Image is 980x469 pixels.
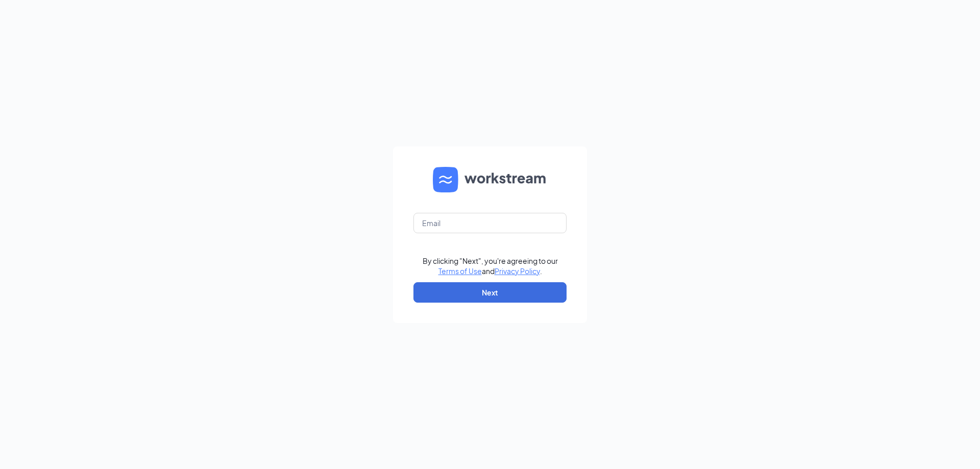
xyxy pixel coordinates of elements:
img: WS logo and Workstream text [433,167,547,192]
div: By clicking "Next", you're agreeing to our and . [423,256,558,276]
a: Terms of Use [438,266,482,276]
input: Email [413,213,567,233]
a: Privacy Policy [495,266,540,276]
button: Next [413,282,567,303]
